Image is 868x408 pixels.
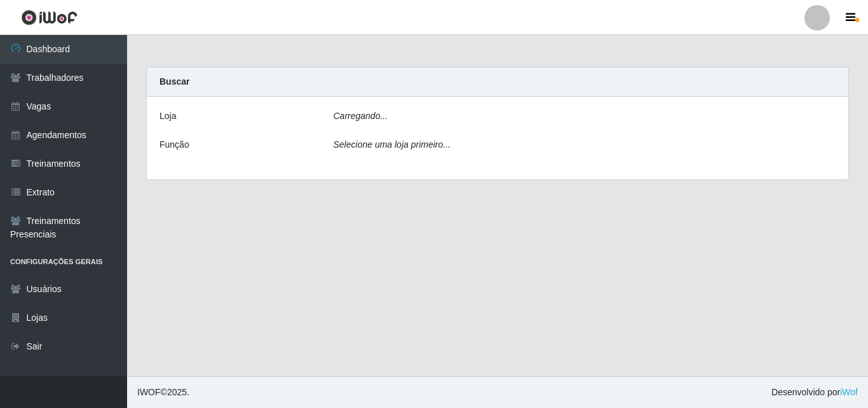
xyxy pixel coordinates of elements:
[137,386,189,399] span: © 2025 .
[21,10,78,25] img: CoreUI Logo
[159,109,176,123] label: Loja
[159,138,189,151] label: Função
[137,387,161,397] span: IWOF
[840,387,858,397] a: iWof
[334,111,388,121] i: Carregando...
[771,386,858,399] span: Desenvolvido por
[334,139,451,150] i: Selecione uma loja primeiro...
[159,76,189,87] strong: Buscar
